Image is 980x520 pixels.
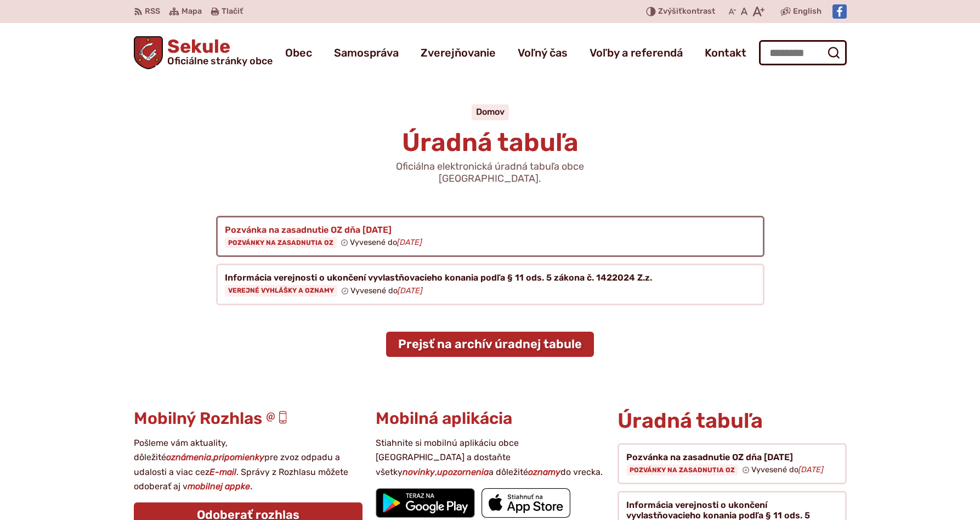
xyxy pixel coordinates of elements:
strong: pripomienky [213,452,264,462]
img: Prejsť na mobilnú aplikáciu Sekule v službe Google Play [376,488,475,518]
p: Oficiálna elektronická úradná tabuľa obce [GEOGRAPHIC_DATA]. [359,161,622,184]
a: Obec [285,37,312,68]
a: Prejsť na archív úradnej tabule [386,332,594,357]
a: Pozvánka na zasadnutie OZ dňa [DATE] Pozvánky na zasadnutia OZ Vyvesené do[DATE] [618,443,846,485]
a: Kontakt [705,37,746,68]
a: English [791,5,824,18]
a: Informácia verejnosti o ukončení vyvlastňovacieho konania podľa § 11 ods. 5 zákona č. 1422024 Z.z... [216,264,764,305]
strong: upozornenia [437,467,489,477]
a: Voľný čas [518,37,568,68]
a: Voľby a referendá [590,37,683,68]
span: Zvýšiť [658,7,682,16]
span: Oficiálne stránky obce [167,56,273,66]
img: Prejsť na domovskú stránku [134,36,163,69]
a: Zverejňovanie [421,37,496,68]
span: English [793,5,822,18]
span: RSS [145,5,160,18]
strong: novinky [403,467,435,477]
span: kontrast [658,7,715,16]
p: Pošleme vám aktuality, dôležité , pre zvoz odpadu a udalosti a viac cez . Správy z Rozhlasu môžet... [134,436,362,494]
a: Domov [476,107,505,117]
h3: Mobilný Rozhlas [134,410,362,428]
a: Pozvánka na zasadnutie OZ dňa [DATE] Pozvánky na zasadnutia OZ Vyvesené do[DATE] [216,216,764,258]
span: Sekule [163,37,273,66]
span: Mapa [182,5,202,18]
span: Úradná tabuľa [402,127,579,158]
strong: mobilnej appke [188,481,250,491]
strong: oznámenia [166,452,211,462]
img: Prejsť na mobilnú aplikáciu Sekule v App Store [481,488,570,518]
h2: Úradná tabuľa [618,410,846,433]
p: Stiahnite si mobilnú aplikáciu obce [GEOGRAPHIC_DATA] a dostaňte všetky , a dôležité do vrecka. [376,436,604,479]
h3: Mobilná aplikácia [376,410,604,428]
a: Logo Sekule, prejsť na domovskú stránku. [134,36,273,69]
img: Prejsť na Facebook stránku [832,4,847,19]
span: Tlačiť [222,7,243,16]
strong: oznamy [528,467,560,477]
a: Samospráva [334,37,399,68]
strong: E-mail [209,467,236,477]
